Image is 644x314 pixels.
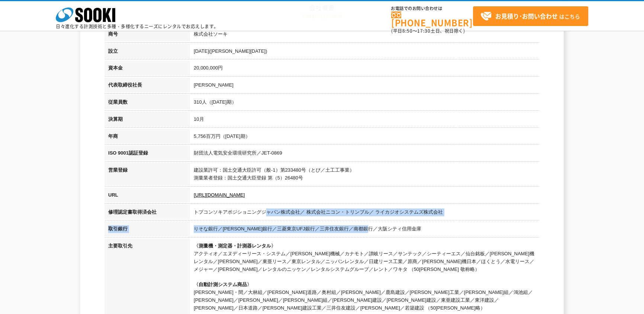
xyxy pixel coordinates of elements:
td: 財団法人電気安全環境研究所／JET-0869 [190,146,540,163]
span: 8:50 [402,27,413,34]
th: 代表取締役社長 [104,78,190,95]
a: [URL][DOMAIN_NAME] [194,192,245,198]
td: 10月 [190,112,540,129]
th: 取引銀行 [104,221,190,239]
strong: お見積り･お問い合わせ [495,12,558,20]
td: [DATE]([PERSON_NAME][DATE]) [190,44,540,61]
span: 17:30 [417,27,431,34]
th: 年商 [104,129,190,146]
th: 商号 [104,27,190,44]
th: 決算期 [104,112,190,129]
th: 修理認定書取得済会社 [104,205,190,222]
td: 20,000,000円 [190,61,540,78]
th: URL [104,188,190,205]
span: はこちら [480,11,580,22]
span: (平日 ～ 土日、祝日除く) [391,27,465,34]
td: 株式会社ソーキ [190,27,540,44]
a: お見積り･お問い合わせはこちら [473,6,588,26]
td: トプコンソキアポジショニングジャパン株式会社／ 株式会社ニコン・トリンブル／ ライカジオシステムズ株式会社 [190,205,540,222]
th: ISO 9001認証登録 [104,146,190,163]
td: りそな銀行／[PERSON_NAME]銀行／三菱東京UFJ銀行／三井住友銀行／南都銀行／大阪シティ信用金庫 [190,221,540,239]
th: 設立 [104,44,190,61]
td: [PERSON_NAME] [190,78,540,95]
span: お電話でのお問い合わせは [391,6,473,11]
td: 建設業許可：国土交通大臣許可（般-1）第233480号（とび／土工工事業） 測量業者登録：国土交通大臣登録 第（5）26480号 [190,163,540,188]
td: 310人（[DATE]期） [190,95,540,112]
th: 従業員数 [104,95,190,112]
td: 5,756百万円（[DATE]期） [190,129,540,146]
span: 〈自動計測システム商品〉 [194,282,252,287]
a: [PHONE_NUMBER] [391,12,473,27]
span: 〈測量機・測定器・計測器レンタル〉 [194,243,276,249]
p: 日々進化する計測技術と多種・多様化するニーズにレンタルでお応えします。 [56,24,219,29]
th: 資本金 [104,61,190,78]
th: 営業登録 [104,163,190,188]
